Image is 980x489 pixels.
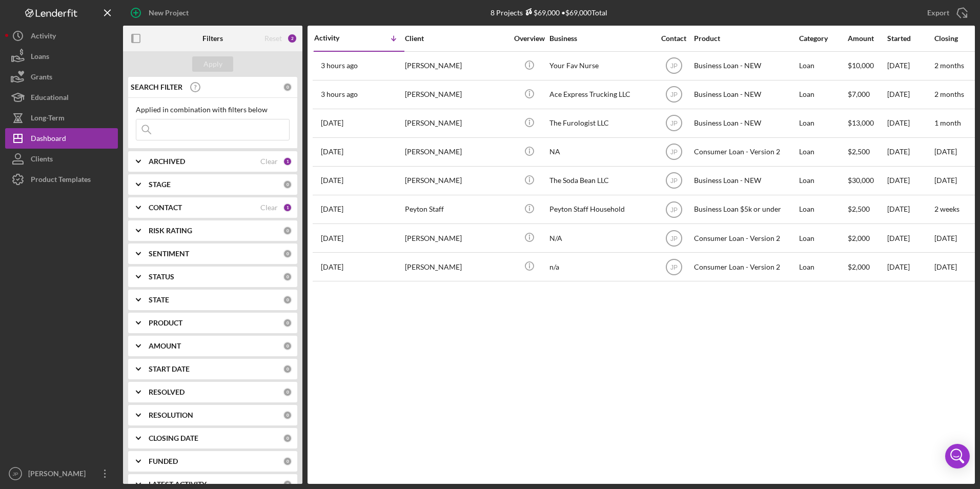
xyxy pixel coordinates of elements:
b: LATEST ACTIVITY [149,480,207,488]
time: 2 months [934,61,964,70]
div: [DATE] [887,110,933,137]
div: n/a [549,253,652,280]
div: 0 [283,364,292,374]
div: [PERSON_NAME] [26,463,92,486]
time: 2 weeks [934,205,959,213]
b: STAGE [149,180,171,189]
div: [DATE] [887,253,933,280]
div: [PERSON_NAME] [405,167,507,194]
div: Open Intercom Messenger [945,444,970,468]
div: Loan [799,167,847,194]
text: JP [670,235,677,242]
div: NA [549,138,652,166]
b: STATE [149,296,169,304]
div: [PERSON_NAME] [405,52,507,79]
b: CONTACT [149,203,182,212]
b: SENTIMENT [149,250,189,258]
div: Loan [799,138,847,166]
div: 0 [283,180,292,189]
time: 2025-07-28 18:55 [321,234,343,242]
div: The Soda Bean LLC [549,167,652,194]
text: JP [670,149,677,156]
button: Product Templates [5,169,118,190]
span: $30,000 [848,176,874,185]
div: The Furologist LLC [549,110,652,137]
div: Overview [510,34,548,43]
button: Grants [5,67,118,87]
b: STATUS [149,273,174,281]
div: 0 [283,411,292,420]
time: [DATE] [934,262,957,271]
span: $2,500 [848,147,870,156]
div: Business Loan - NEW [694,52,797,79]
a: Clients [5,149,118,169]
text: JP [670,206,677,213]
button: JP[PERSON_NAME] [5,463,118,484]
div: 0 [283,341,292,351]
div: [PERSON_NAME] [405,81,507,108]
div: 0 [283,83,292,92]
div: Your Fav Nurse [549,52,652,79]
time: 2025-07-22 19:40 [321,263,343,271]
button: New Project [123,3,199,23]
div: Loan [799,253,847,280]
div: 0 [283,249,292,258]
button: Activity [5,26,118,46]
div: 0 [283,434,292,443]
div: Loan [799,110,847,137]
span: $13,000 [848,118,874,127]
b: PRODUCT [149,319,182,327]
div: [PERSON_NAME] [405,110,507,137]
div: Reset [264,34,282,43]
button: Educational [5,87,118,108]
span: $7,000 [848,90,870,98]
div: Business Loan - NEW [694,110,797,137]
div: Consumer Loan - Version 2 [694,138,797,166]
div: 0 [283,388,292,397]
div: Peyton Staff Household [549,196,652,223]
a: Loans [5,46,118,67]
button: Dashboard [5,128,118,149]
div: New Project [149,3,189,23]
button: Long-Term [5,108,118,128]
div: [DATE] [887,167,933,194]
div: [DATE] [887,138,933,166]
span: $10,000 [848,61,874,70]
b: CLOSING DATE [149,434,198,442]
div: Contact [655,34,693,43]
span: $2,000 [848,234,870,242]
div: Consumer Loan - Version 2 [694,253,797,280]
div: [PERSON_NAME] [405,253,507,280]
b: RISK RATING [149,227,192,235]
div: Product Templates [31,169,91,192]
div: Business Loan - NEW [694,167,797,194]
div: Loan [799,52,847,79]
b: ARCHIVED [149,157,185,166]
div: 0 [283,226,292,235]
b: RESOLUTION [149,411,193,419]
div: 0 [283,457,292,466]
b: START DATE [149,365,190,373]
div: Business Loan $5k or under [694,196,797,223]
div: 0 [283,318,292,328]
time: 1 month [934,118,961,127]
div: [DATE] [887,81,933,108]
div: Applied in combination with filters below [136,106,290,114]
div: Clear [260,203,278,212]
div: Category [799,34,847,43]
div: [PERSON_NAME] [405,138,507,166]
time: [DATE] [934,147,957,156]
div: Client [405,34,507,43]
div: Loan [799,81,847,108]
b: FUNDED [149,457,178,465]
div: 0 [283,272,292,281]
button: Export [917,3,975,23]
b: RESOLVED [149,388,185,396]
div: 1 [283,203,292,212]
time: 2025-09-06 21:36 [321,148,343,156]
text: JP [670,263,677,271]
